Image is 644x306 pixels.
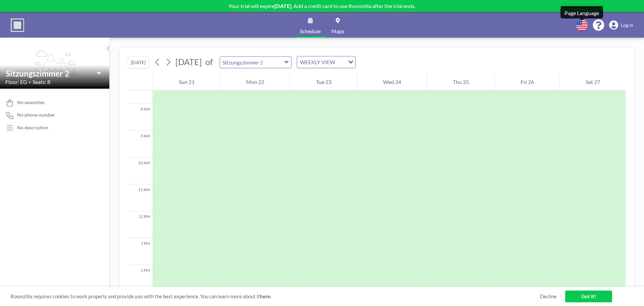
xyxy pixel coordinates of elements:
a: Schedule [294,12,326,38]
div: Thu 25 [427,74,494,90]
span: Schedule [300,29,321,34]
div: 8 AM [128,104,153,131]
img: organization-logo [11,18,24,32]
div: 12 PM [128,211,153,238]
div: No description [17,125,48,131]
span: Log in [621,22,633,28]
a: Maps [326,12,350,38]
span: Seats: 8 [33,79,50,85]
b: [DATE] [274,3,291,9]
a: Got it! [565,291,612,302]
div: 9 AM [128,131,153,158]
input: Search for option [337,58,344,67]
button: [DATE] [128,56,149,68]
span: Floor: EG [5,79,27,85]
div: Search for option [297,56,355,68]
div: 7 AM [128,77,153,104]
div: Tue 23 [290,74,357,90]
div: Sun 21 [153,74,220,90]
span: No amenities [17,99,45,105]
input: Sitzungszimmer 2 [6,69,97,78]
input: Sitzungszimmer 2 [220,57,284,68]
div: Fri 26 [495,74,559,90]
div: Mon 22 [220,74,290,90]
div: Page Language [565,10,599,16]
span: WEEKLY VIEW [299,58,336,67]
div: Wed 24 [357,74,427,90]
div: 2 PM [128,265,153,292]
span: Maps [331,29,344,34]
a: Decline [540,293,557,300]
div: 11 AM [128,184,153,211]
span: • [29,80,31,84]
div: 1 PM [128,238,153,265]
span: Roomzilla requires cookies to work properly and provide you with the best experience. You can lea... [10,293,540,300]
span: [DATE] [175,57,202,67]
span: No phone number [17,112,55,118]
a: Log in [609,20,633,30]
span: of [205,57,213,67]
div: 10 AM [128,158,153,184]
div: Sat 27 [560,74,626,90]
a: here. [260,293,271,299]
